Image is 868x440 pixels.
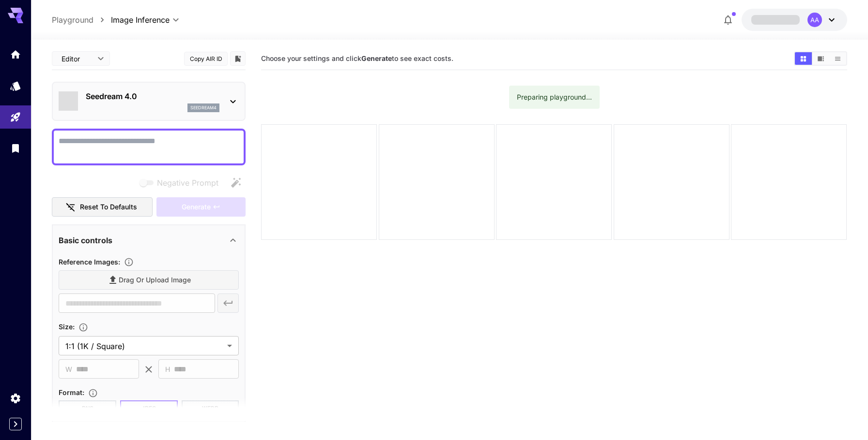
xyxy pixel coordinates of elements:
span: 1:1 (1K / Square) [65,340,223,352]
div: Seedream 4.0seedream4 [59,87,239,116]
div: Preparing playground... [517,88,592,106]
span: Format : [59,388,84,396]
button: Expand sidebar [9,418,22,430]
div: AA [807,13,822,27]
button: Choose the file format for the output image. [84,388,102,398]
nav: breadcrumb [52,14,111,26]
div: Basic controls [59,229,239,252]
button: Reset to defaults [52,197,153,217]
span: Size : [59,323,75,331]
p: Basic controls [59,235,112,246]
span: Editor [62,54,92,64]
div: Library [10,142,21,154]
div: Playground [10,111,21,123]
button: Copy AIR ID [184,52,228,66]
p: seedream4 [190,104,217,111]
span: Image Inference [111,14,170,26]
div: Home [10,48,21,60]
b: Generate [361,54,392,62]
button: Add to library [233,53,242,64]
div: Show media in grid viewShow media in video viewShow media in list view [794,51,847,66]
span: H [165,364,170,375]
div: Settings [10,392,21,404]
button: Adjust the dimensions of the generated image by specifying its width and height in pixels, or sel... [75,323,92,332]
p: Seedream 4.0 [86,90,219,102]
span: Negative Prompt [157,177,218,189]
span: Negative prompts are not compatible with the selected model. [138,176,226,189]
button: AA [742,9,847,31]
button: Upload a reference image to guide the result. This is needed for Image-to-Image or Inpainting. Su... [120,257,138,267]
span: W [65,364,72,375]
button: Show media in grid view [795,52,812,65]
span: Choose your settings and click to see exact costs. [261,54,453,62]
div: Models [10,80,21,92]
a: Playground [52,14,93,26]
button: Show media in list view [829,52,846,65]
span: Reference Images : [59,258,120,266]
button: Show media in video view [812,52,829,65]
